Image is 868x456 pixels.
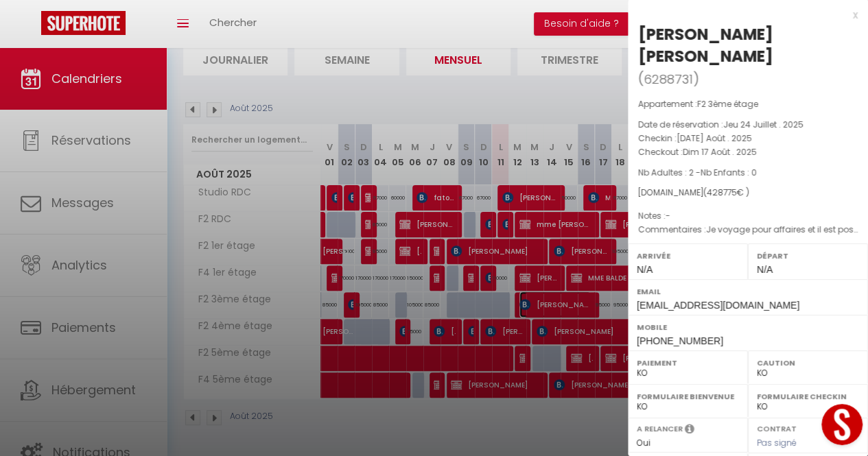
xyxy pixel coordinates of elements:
[810,398,868,456] iframe: LiveChat chat widget
[638,209,858,223] p: Notes :
[757,356,859,370] label: Caution
[637,300,799,311] span: [EMAIL_ADDRESS][DOMAIN_NAME]
[638,69,699,88] span: ( )
[638,132,858,145] p: Checkin :
[637,356,739,370] label: Paiement
[637,320,859,334] label: Mobile
[637,264,653,275] span: N/A
[637,249,739,263] label: Arrivée
[638,97,858,111] p: Appartement :
[638,23,858,67] div: [PERSON_NAME] [PERSON_NAME]
[638,187,858,200] div: [DOMAIN_NAME]
[723,119,804,130] span: Jeu 24 Juillet . 2025
[683,146,757,158] span: Dim 17 Août . 2025
[666,210,670,221] span: -
[628,7,858,23] div: x
[757,437,797,448] span: Pas signé
[638,118,858,132] p: Date de réservation :
[757,389,859,403] label: Formulaire Checkin
[637,335,723,346] span: [PHONE_NUMBER]
[703,187,749,198] span: ( € )
[757,423,797,432] label: Contrat
[637,389,739,403] label: Formulaire Bienvenue
[757,249,859,263] label: Départ
[644,71,693,88] span: 6288731
[638,167,757,178] span: Nb Adultes : 2 -
[685,423,694,438] i: Sélectionner OUI si vous souhaiter envoyer les séquences de messages post-checkout
[707,187,737,198] span: 428775
[638,145,858,159] p: Checkout :
[677,132,752,144] span: [DATE] Août . 2025
[637,423,683,435] label: A relancer
[638,223,858,237] p: Commentaires :
[637,285,859,298] label: Email
[697,98,758,110] span: F2 3ème étage
[701,167,757,178] span: Nb Enfants : 0
[757,264,773,275] span: N/A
